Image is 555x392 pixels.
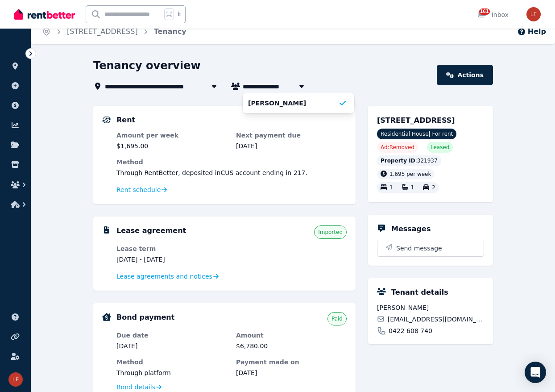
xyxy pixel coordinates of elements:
[389,326,432,335] span: 0422 608 740
[517,26,546,37] button: Help
[377,303,484,312] span: [PERSON_NAME]
[236,142,347,150] dd: [DATE]
[431,144,449,151] span: Leased
[102,117,111,123] img: Rental Payments
[116,244,227,253] dt: Lease term
[116,131,227,140] dt: Amount per week
[389,171,431,177] span: 1,695 per week
[381,144,414,151] span: Ad: Removed
[396,244,442,253] span: Send message
[116,225,186,236] h5: Lease agreement
[526,7,541,21] img: Leo Fung
[116,142,227,150] dd: $1,695.00
[236,331,347,340] dt: Amount
[116,312,174,323] h5: Bond payment
[411,185,414,191] span: 1
[116,158,347,167] dt: Method
[432,185,435,191] span: 2
[116,272,219,281] a: Lease agreements and notices
[381,157,415,164] span: Property ID
[236,131,347,140] dt: Next payment due
[116,358,227,367] dt: Method
[93,58,201,73] h1: Tenancy overview
[389,185,393,191] span: 1
[248,99,338,108] span: [PERSON_NAME]
[116,383,162,392] a: Bond details
[154,27,186,36] a: Tenancy
[116,272,212,281] span: Lease agreements and notices
[477,10,509,19] div: Inbox
[377,116,455,125] span: [STREET_ADDRESS]
[31,19,197,44] nav: Breadcrumb
[236,368,347,377] dd: [DATE]
[116,331,227,340] dt: Due date
[116,368,227,377] dd: Through platform
[437,65,493,85] a: Actions
[377,155,441,166] div: : 321937
[331,315,343,322] span: Paid
[236,358,347,367] dt: Payment made on
[116,342,227,350] dd: [DATE]
[391,224,431,234] h5: Messages
[116,115,135,125] h5: Rent
[67,27,138,36] a: [STREET_ADDRESS]
[116,185,167,194] a: Rent schedule
[525,362,546,383] div: Open Intercom Messenger
[116,383,155,392] span: Bond details
[116,185,161,194] span: Rent schedule
[388,315,484,324] span: [EMAIL_ADDRESS][DOMAIN_NAME]
[116,169,307,176] span: Through RentBetter , deposited in CUS account ending in 217 .
[116,255,227,264] dd: [DATE] - [DATE]
[377,240,484,256] button: Send message
[14,8,75,21] img: RentBetter
[236,342,347,350] dd: $6,780.00
[318,229,343,236] span: Imported
[479,8,490,15] span: 161
[391,287,448,298] h5: Tenant details
[8,372,23,387] img: Leo Fung
[178,11,181,18] span: k
[7,49,35,55] span: ORGANISE
[377,129,456,139] span: Residential House | For rent
[102,313,111,321] img: Bond Details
